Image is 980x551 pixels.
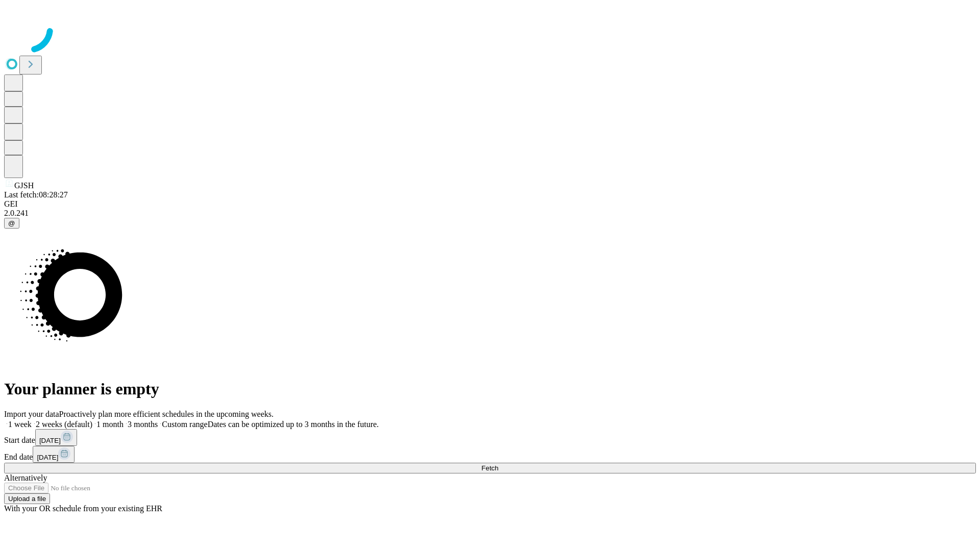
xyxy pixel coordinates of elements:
[35,429,77,446] button: [DATE]
[4,473,47,482] span: Alternatively
[4,410,59,418] span: Import your data
[4,199,976,209] div: GEI
[37,454,58,461] span: [DATE]
[33,446,75,463] button: [DATE]
[4,446,976,463] div: End date
[59,410,274,418] span: Proactively plan more efficient schedules in the upcoming weeks.
[4,493,50,504] button: Upload a file
[4,218,19,229] button: @
[36,420,92,429] span: 2 weeks (default)
[8,219,15,227] span: @
[4,380,976,398] h1: Your planner is empty
[4,429,976,446] div: Start date
[208,420,379,429] span: Dates can be optimized up to 3 months in the future.
[128,420,158,429] span: 3 months
[39,437,61,444] span: [DATE]
[162,420,207,429] span: Custom range
[8,420,32,429] span: 1 week
[4,190,68,199] span: Last fetch: 08:28:27
[96,420,124,429] span: 1 month
[4,209,976,218] div: 2.0.241
[14,181,34,190] span: GJSH
[4,504,162,513] span: With your OR schedule from your existing EHR
[4,463,976,473] button: Fetch
[481,464,498,472] span: Fetch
